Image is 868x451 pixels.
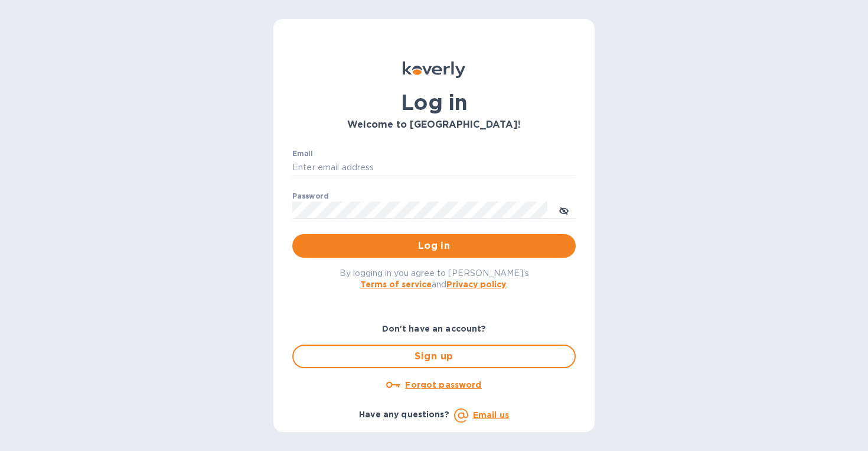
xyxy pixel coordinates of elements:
[292,345,576,368] button: Sign up
[403,61,465,78] img: Koverly
[292,90,576,115] h1: Log in
[382,324,487,333] b: Don't have an account?
[473,410,509,420] a: Email us
[292,150,313,157] label: Email
[340,268,529,289] span: By logging in you agree to [PERSON_NAME]'s and .
[292,159,576,177] input: Enter email address
[359,410,449,419] b: Have any questions?
[360,280,432,289] a: Terms of service
[292,193,328,200] label: Password
[292,234,576,258] button: Log in
[302,239,566,253] span: Log in
[405,380,481,390] u: Forgot password
[303,349,565,364] span: Sign up
[552,198,576,222] button: toggle password visibility
[446,280,506,289] a: Privacy policy
[292,119,576,131] h3: Welcome to [GEOGRAPHIC_DATA]!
